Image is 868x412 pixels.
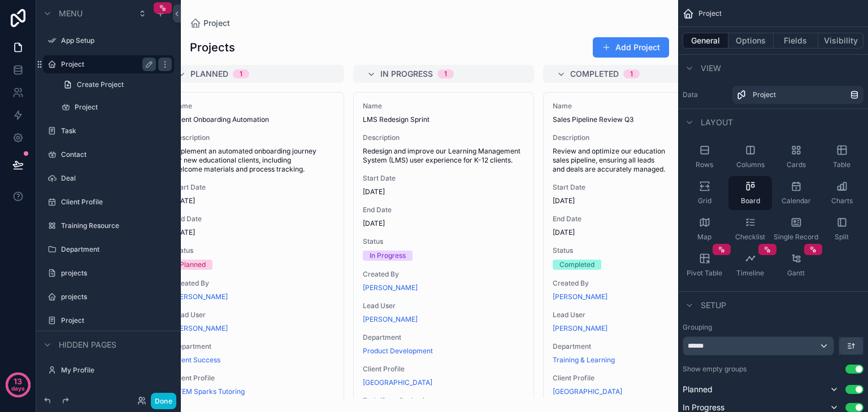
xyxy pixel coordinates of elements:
[683,140,726,174] button: Rows
[818,33,863,49] button: Visibility
[741,196,760,205] span: Board
[728,140,772,174] button: Columns
[363,315,418,324] span: [PERSON_NAME]
[61,245,172,254] label: Department
[593,37,669,58] button: Add Project
[363,205,524,214] span: End Date
[833,160,850,169] span: Table
[173,356,220,365] a: Client Success
[683,176,726,210] button: Grid
[687,269,722,278] span: Pivot Table
[61,36,172,45] label: App Setup
[173,387,245,396] a: STEM Sparks Tutoring
[203,17,230,29] span: Project
[363,133,524,142] span: Description
[61,316,172,325] a: Project
[363,237,524,246] span: Status
[820,176,863,210] button: Charts
[14,376,22,387] p: 13
[173,324,228,333] a: [PERSON_NAME]
[728,248,772,282] button: Timeline
[820,212,863,246] button: Split
[363,396,524,405] span: Task (from Project)
[787,160,806,169] span: Cards
[774,33,819,49] button: Fields
[683,365,747,374] label: Show empty groups
[190,68,228,80] span: Planned
[173,115,335,124] span: Client Onboarding Automation
[553,324,607,333] a: [PERSON_NAME]
[831,196,853,205] span: Charts
[61,221,172,230] a: Training Resource
[59,8,83,19] span: Menu
[697,233,711,242] span: Map
[736,269,764,278] span: Timeline
[698,9,722,18] span: Project
[683,90,728,99] label: Data
[190,40,235,55] h1: Projects
[363,378,432,387] span: [GEOGRAPHIC_DATA]
[736,160,765,169] span: Columns
[553,246,714,255] span: Status
[190,17,230,29] a: Project
[553,292,607,301] a: [PERSON_NAME]
[553,147,714,174] span: Review and optimize our education sales pipeline, ensuring all leads and deals are accurately man...
[61,174,172,183] label: Deal
[553,279,714,288] span: Created By
[61,126,172,135] label: Task
[696,160,713,169] span: Rows
[820,140,863,174] button: Table
[363,102,524,111] span: Name
[728,176,772,210] button: Board
[61,292,172,301] a: projects
[363,219,524,228] span: [DATE]
[173,214,335,223] span: End Date
[363,270,524,279] span: Created By
[728,33,774,49] button: Options
[698,196,711,205] span: Grid
[553,356,615,365] span: Training & Learning
[553,387,622,396] a: [GEOGRAPHIC_DATA]
[553,183,714,192] span: Start Date
[173,246,335,255] span: Status
[774,248,818,282] button: Gantt
[553,196,714,205] span: [DATE]
[173,196,335,205] span: [DATE]
[61,150,172,159] a: Contact
[363,187,524,196] span: [DATE]
[363,174,524,183] span: Start Date
[363,301,524,310] span: Lead User
[173,292,228,301] a: [PERSON_NAME]
[363,283,418,292] span: [PERSON_NAME]
[77,80,124,89] span: Create Project
[363,147,524,165] span: Redesign and improve our Learning Management System (LMS) user experience for K-12 clients.
[701,63,721,74] span: View
[61,366,172,375] label: My Profile
[363,347,433,356] a: Product Development
[61,269,172,278] label: projects
[75,103,172,112] label: Project
[553,228,714,237] span: [DATE]
[683,212,726,246] button: Map
[553,214,714,223] span: End Date
[173,342,335,351] span: Department
[380,68,433,80] span: In Progress
[774,140,818,174] button: Cards
[61,198,172,207] a: Client Profile
[683,248,726,282] button: Pivot Table
[61,60,151,69] label: Project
